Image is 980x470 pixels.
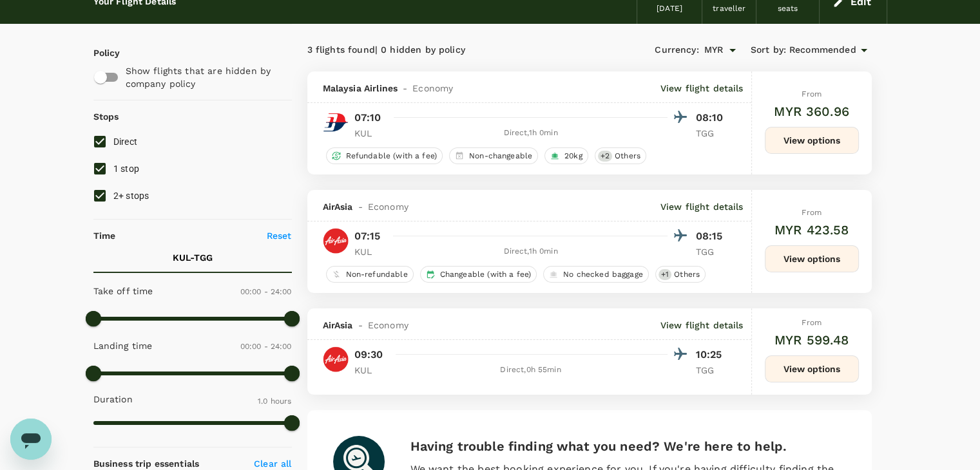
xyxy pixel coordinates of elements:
[658,269,671,280] span: + 1
[323,109,349,135] img: MH
[412,82,453,95] span: Economy
[595,147,646,164] div: +2Others
[113,191,149,201] span: 2+ stops
[93,46,105,59] p: Policy
[354,110,381,126] p: 07:10
[93,229,116,242] p: Time
[765,127,859,154] button: View options
[774,330,849,350] h6: MYR 599.48
[93,111,119,122] strong: Stops
[543,266,649,283] div: No checked baggage
[323,346,349,372] img: AK
[354,229,381,244] p: 07:15
[326,266,414,283] div: Non-refundable
[696,127,728,140] p: TGG
[696,110,728,126] p: 08:10
[173,251,213,264] p: KUL - TGG
[354,347,383,362] p: 09:30
[559,151,588,162] span: 20kg
[354,127,387,140] p: KUL
[774,101,849,122] h6: MYR 360.96
[341,151,442,162] span: Refundable (with a fee)
[655,43,698,57] span: Currency :
[655,266,706,283] div: +1Others
[323,200,353,213] span: AirAsia
[802,89,821,99] span: From
[449,147,538,164] div: Non-changeable
[660,319,744,332] p: View flight details
[696,347,728,362] p: 10:25
[789,43,856,57] span: Recommended
[240,342,292,351] span: 00:00 - 24:00
[802,318,821,327] span: From
[558,269,648,280] span: No checked baggage
[394,245,668,258] div: Direct , 1h 0min
[410,436,846,456] h6: Having trouble finding what you need? We're here to help.
[696,245,728,258] p: TGG
[354,364,387,377] p: KUL
[368,200,408,213] span: Economy
[323,319,353,332] span: AirAsia
[93,393,133,406] p: Duration
[10,418,52,460] iframe: Button to launch messaging window
[544,147,588,164] div: 20kg
[326,147,443,164] div: Refundable (with a fee)
[765,245,859,272] button: View options
[113,164,140,174] span: 1 stop
[398,82,412,95] span: -
[696,364,728,377] p: TGG
[765,355,859,382] button: View options
[93,285,153,297] p: Take off time
[394,364,668,377] div: Direct , 0h 55min
[126,64,283,90] p: Show flights that are hidden by company policy
[724,41,742,59] button: Open
[258,397,291,406] span: 1.0 hours
[354,245,387,258] p: KUL
[353,319,368,332] span: -
[660,82,744,95] p: View flight details
[802,208,821,217] span: From
[353,200,368,213] span: -
[657,3,682,15] div: [DATE]
[323,82,398,95] span: Malaysia Airlines
[435,269,536,280] span: Changeable (with a fee)
[323,228,349,254] img: AK
[598,151,612,162] span: + 2
[267,229,292,242] p: Reset
[240,287,292,296] span: 00:00 - 24:00
[610,151,646,162] span: Others
[368,319,408,332] span: Economy
[464,151,537,162] span: Non-changeable
[307,43,590,57] div: 3 flights found | 0 hidden by policy
[713,3,745,15] div: traveller
[660,200,744,213] p: View flight details
[394,127,668,140] div: Direct , 1h 0min
[420,266,537,283] div: Changeable (with a fee)
[341,269,413,280] span: Non-refundable
[93,339,153,352] p: Landing time
[696,229,728,244] p: 08:15
[778,3,798,15] div: seats
[669,269,705,280] span: Others
[254,457,291,470] p: Clear all
[774,220,849,240] h6: MYR 423.58
[113,136,138,147] span: Direct
[751,43,786,57] span: Sort by :
[93,458,200,469] strong: Business trip essentials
